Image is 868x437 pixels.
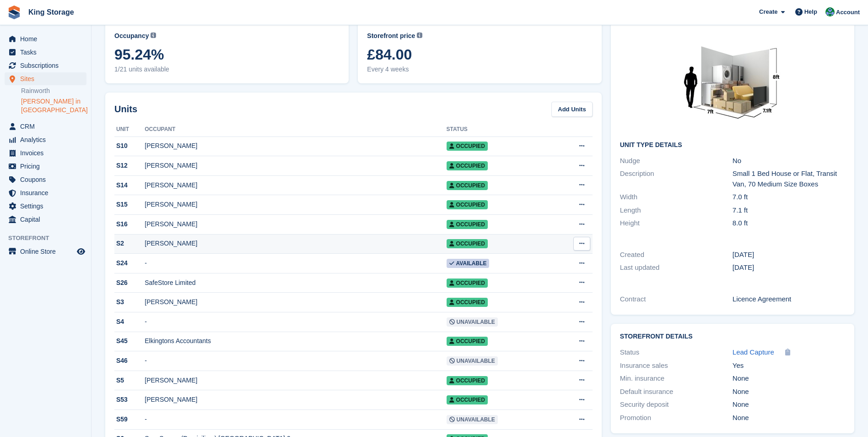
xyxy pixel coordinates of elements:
div: Contract [620,294,733,305]
div: [PERSON_NAME] [145,180,446,190]
span: Occupied [447,142,488,151]
span: Occupied [447,181,488,190]
span: Occupied [447,239,488,248]
img: stora-icon-8386f47178a22dfd0bd8f6a31ec36ba5ce8667c1dd55bd0f319d3a0aa187defe.svg [7,5,21,19]
div: Small 1 Bed House or Flat, Transit Van, 70 Medium Size Boxes [733,169,845,189]
div: [PERSON_NAME] [145,141,446,151]
div: Last updated [620,262,733,273]
div: S5 [114,376,145,385]
div: [PERSON_NAME] [145,297,446,307]
div: S15 [114,200,145,209]
td: - [145,410,446,430]
span: Capital [20,213,75,226]
div: 8.0 ft [733,218,845,229]
div: Nudge [620,156,733,166]
img: John King [825,7,835,16]
img: 50-sqft-unit.jpg [664,31,801,134]
div: S46 [114,356,145,366]
a: menu [5,186,86,199]
div: [PERSON_NAME] [145,239,446,248]
div: S14 [114,180,145,190]
a: menu [5,59,86,72]
div: [PERSON_NAME] [145,376,446,385]
img: icon-info-grey-7440780725fd019a000dd9b08b2336e03edf1995a4989e88bcd33f0948082b44.svg [151,33,156,38]
div: S4 [114,317,145,327]
a: menu [5,213,86,226]
div: S16 [114,219,145,229]
span: Storefront price [367,31,415,41]
div: Promotion [620,413,733,423]
span: Unavailable [447,356,498,366]
span: Analytics [20,133,75,146]
span: Occupied [447,298,488,307]
span: Occupied [447,337,488,346]
h2: Unit Type details [620,142,845,149]
a: menu [5,147,86,159]
span: Coupons [20,173,75,186]
span: Unavailable [447,317,498,327]
a: menu [5,46,86,59]
td: - [145,254,446,273]
span: Occupied [447,395,488,404]
div: Created [620,250,733,260]
a: menu [5,160,86,173]
a: Preview store [75,246,86,257]
span: 1/21 units available [114,65,340,74]
a: menu [5,72,86,85]
div: None [733,399,845,410]
span: Occupied [447,376,488,385]
div: S12 [114,161,145,170]
span: Pricing [20,160,75,173]
span: Occupied [447,279,488,288]
span: Subscriptions [20,59,75,72]
a: menu [5,33,86,45]
span: Unavailable [447,415,498,424]
div: S26 [114,278,145,288]
span: Account [836,8,860,17]
div: 7.1 ft [733,205,845,216]
a: menu [5,120,86,133]
span: Online Store [20,245,75,258]
span: Tasks [20,46,75,59]
th: Status [447,122,553,137]
div: Yes [733,361,845,371]
div: S53 [114,395,145,404]
span: Insurance [20,186,75,199]
th: Unit [114,122,145,137]
span: Home [20,33,75,45]
div: Elkingtons Accountants [145,336,446,346]
span: Available [447,259,490,268]
span: Settings [20,200,75,213]
div: Width [620,192,733,202]
div: [DATE] [733,250,845,260]
td: - [145,351,446,371]
span: Every 4 weeks [367,65,592,74]
td: - [145,312,446,332]
span: Create [759,7,777,16]
div: S2 [114,239,145,248]
th: Occupant [145,122,446,137]
div: [DATE] [733,262,845,273]
a: Add Units [551,102,592,117]
div: Height [620,218,733,229]
a: [PERSON_NAME] in [GEOGRAPHIC_DATA] [21,97,86,115]
div: Min. insurance [620,373,733,384]
span: Lead Capture [733,348,774,356]
a: menu [5,245,86,258]
a: Rainworth [21,87,86,95]
div: None [733,413,845,423]
span: CRM [20,120,75,133]
div: S3 [114,297,145,307]
span: Storefront [8,234,91,243]
div: No [733,156,845,166]
a: King Storage [25,5,78,20]
span: Help [804,7,817,16]
a: menu [5,133,86,146]
div: [PERSON_NAME] [145,219,446,229]
span: Occupied [447,200,488,209]
div: S24 [114,258,145,268]
h2: Units [114,102,137,116]
h2: Storefront Details [620,333,845,340]
a: menu [5,173,86,186]
div: SafeStore Limited [145,278,446,288]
